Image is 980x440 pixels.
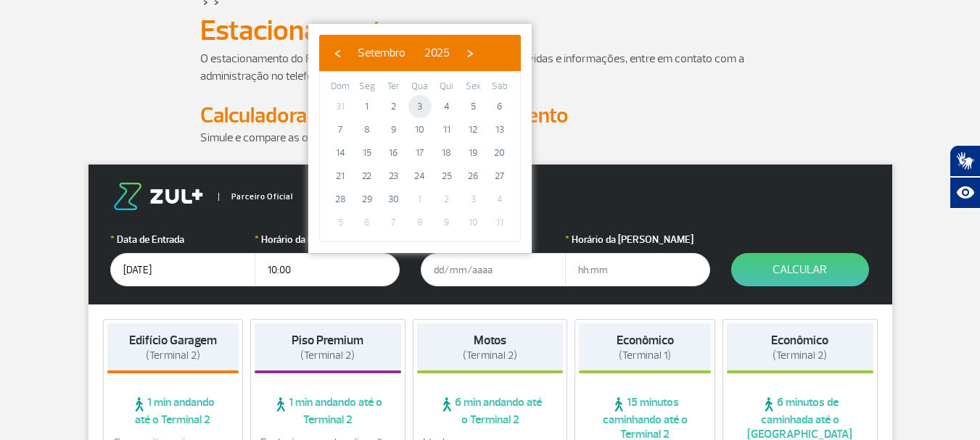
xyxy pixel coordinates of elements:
[107,395,239,427] span: 1 min andando até o Terminal 2
[200,129,781,146] p: Simule e compare as opções.
[950,145,980,177] button: Abrir tradutor de língua de sinais.
[329,165,352,188] span: 21
[255,253,400,286] input: hh:mm
[355,211,379,234] span: 6
[354,79,381,95] th: weekday
[461,118,485,141] span: 12
[326,42,348,64] button: ‹
[408,165,432,188] span: 24
[461,141,485,165] span: 19
[355,188,379,211] span: 29
[382,188,405,211] span: 30
[435,188,458,211] span: 2
[424,46,450,60] span: 2025
[486,79,513,95] th: weekday
[382,165,405,188] span: 23
[435,165,458,188] span: 25
[329,211,352,234] span: 5
[200,50,781,85] p: O estacionamento do RIOgaleão é administrado pela Estapar. Para dúvidas e informações, entre em c...
[415,42,459,64] button: 2025
[218,193,293,201] span: Parceiro Oficial
[380,79,407,95] th: weekday
[292,333,363,348] strong: Piso Premium
[731,253,869,286] button: Calcular
[461,188,485,211] span: 3
[382,211,405,234] span: 7
[407,79,434,95] th: weekday
[348,42,415,64] button: Setembro
[950,145,980,209] div: Plugin de acessibilidade da Hand Talk.
[329,141,352,165] span: 14
[461,211,485,234] span: 10
[408,141,432,165] span: 17
[329,118,352,141] span: 7
[200,102,781,129] h2: Calculadora de Tarifa do Estacionamento
[565,232,710,247] label: Horário da [PERSON_NAME]
[329,188,352,211] span: 28
[435,118,458,141] span: 11
[433,79,460,95] th: weekday
[463,349,517,362] span: (Terminal 2)
[421,253,566,286] input: dd/mm/aaaa
[408,188,432,211] span: 1
[488,165,511,188] span: 27
[771,333,828,348] strong: Econômico
[617,333,674,348] strong: Econômico
[459,42,481,64] button: ›
[355,95,379,118] span: 1
[773,349,827,362] span: (Terminal 2)
[355,118,379,141] span: 8
[329,95,352,118] span: 31
[461,95,485,118] span: 5
[327,79,354,95] th: weekday
[326,43,481,58] bs-datepicker-navigation-view: ​ ​ ​
[474,333,506,348] strong: Motos
[461,165,485,188] span: 26
[200,18,781,43] h1: Estacionamento
[435,95,458,118] span: 4
[408,95,432,118] span: 3
[358,46,405,60] span: Setembro
[110,183,206,210] img: logo-zul.png
[110,232,255,247] label: Data de Entrada
[382,95,405,118] span: 2
[300,349,355,362] span: (Terminal 2)
[417,395,564,427] span: 6 min andando até o Terminal 2
[255,395,401,427] span: 1 min andando até o Terminal 2
[355,141,379,165] span: 15
[146,349,200,362] span: (Terminal 2)
[488,211,511,234] span: 11
[308,24,532,253] bs-datepicker-container: calendar
[110,253,255,286] input: dd/mm/aaaa
[488,141,511,165] span: 20
[488,188,511,211] span: 4
[435,211,458,234] span: 9
[488,95,511,118] span: 6
[435,141,458,165] span: 18
[565,253,710,286] input: hh:mm
[460,79,487,95] th: weekday
[382,141,405,165] span: 16
[129,333,217,348] strong: Edifício Garagem
[619,349,671,362] span: (Terminal 1)
[488,118,511,141] span: 13
[382,118,405,141] span: 9
[408,118,432,141] span: 10
[355,165,379,188] span: 22
[255,232,400,247] label: Horário da Entrada
[408,211,432,234] span: 8
[950,177,980,209] button: Abrir recursos assistivos.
